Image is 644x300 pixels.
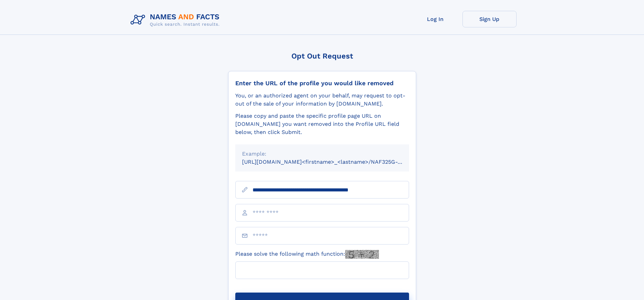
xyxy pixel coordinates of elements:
a: Log In [408,11,462,27]
div: Enter the URL of the profile you would like removed [235,79,409,87]
a: Sign Up [462,11,517,27]
small: [URL][DOMAIN_NAME]<firstname>_<lastname>/NAF325G-xxxxxxxx [242,159,422,165]
div: Example: [242,150,402,158]
label: Please solve the following math function: [235,250,379,259]
div: Opt Out Request [228,52,416,60]
div: Please copy and paste the specific profile page URL on [DOMAIN_NAME] you want removed into the Pr... [235,112,409,136]
img: Logo Names and Facts [128,11,225,29]
div: You, or an authorized agent on your behalf, may request to opt-out of the sale of your informatio... [235,92,409,108]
